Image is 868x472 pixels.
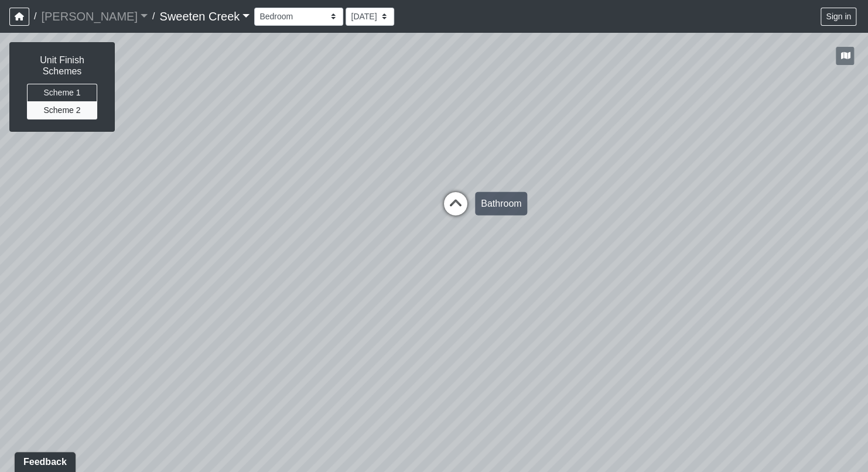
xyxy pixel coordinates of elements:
span: / [148,5,159,28]
a: [PERSON_NAME] [41,5,148,28]
span: / [29,5,41,28]
h6: Unit Finish Schemes [22,54,102,77]
button: Sign in [821,8,856,26]
div: Bathroom [475,192,527,216]
button: Scheme 2 [27,101,97,119]
button: Scheme 1 [27,84,97,102]
iframe: Ybug feedback widget [9,449,78,472]
a: Sweeten Creek [159,5,250,28]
